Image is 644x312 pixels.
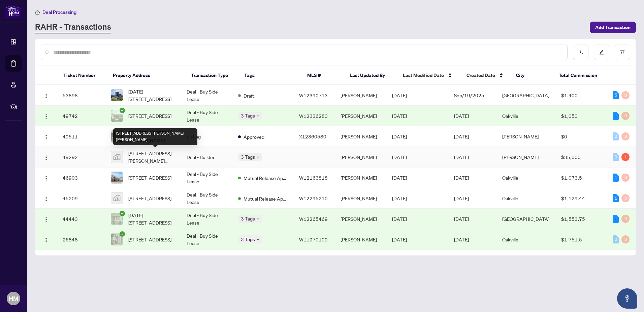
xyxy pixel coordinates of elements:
[556,147,607,167] td: $35,000
[299,216,328,222] span: W12265469
[299,175,328,181] span: W12163818
[553,66,607,85] th: Total Commission
[57,188,105,209] td: 45209
[239,66,302,85] th: Tags
[244,133,264,140] span: Approved
[35,21,111,33] a: RAHR - Transactions
[43,114,49,119] img: Logo
[120,108,125,113] span: check-circle
[41,172,52,183] button: Logo
[57,167,105,188] td: 46903
[43,196,49,202] img: Logo
[461,66,511,85] th: Created Date
[454,216,469,222] span: [DATE]
[181,147,233,167] td: Deal - Builder
[578,50,583,55] span: download
[43,155,49,160] img: Logo
[5,5,22,18] img: logo
[57,106,105,126] td: 49742
[454,113,469,119] span: [DATE]
[454,236,469,242] span: [DATE]
[403,72,444,79] span: Last Modified Date
[41,152,52,162] button: Logo
[111,110,123,122] img: thumbnail-img
[335,126,387,147] td: [PERSON_NAME]
[497,188,556,209] td: Oakville
[556,126,607,147] td: $0
[397,66,461,85] th: Last Modified Date
[111,213,123,225] img: thumbnail-img
[111,151,123,163] img: thumbnail-img
[181,126,233,147] td: Listing
[181,106,233,126] td: Deal - Buy Side Lease
[392,195,407,201] span: [DATE]
[466,72,495,79] span: Created Date
[35,10,40,15] span: home
[392,175,407,181] span: [DATE]
[256,238,260,241] span: down
[556,229,607,250] td: $1,751.5
[621,112,630,120] div: 0
[181,229,233,250] td: Deal - Buy Side Lease
[128,88,176,103] span: [DATE][STREET_ADDRESS]
[613,112,619,120] div: 1
[41,110,52,121] button: Logo
[181,167,233,188] td: Deal - Buy Side Lease
[556,188,607,209] td: $1,129.44
[613,194,619,202] div: 1
[556,167,607,188] td: $1,073.5
[181,209,233,229] td: Deal - Buy Side Lease
[111,192,123,204] img: thumbnail-img
[392,133,407,139] span: [DATE]
[111,234,123,245] img: thumbnail-img
[454,133,469,139] span: [DATE]
[454,92,484,98] span: Sep/19/2025
[335,106,387,126] td: [PERSON_NAME]
[613,132,619,140] div: 0
[256,217,260,220] span: down
[335,209,387,229] td: [PERSON_NAME]
[299,92,328,98] span: W12390713
[335,85,387,106] td: [PERSON_NAME]
[621,174,630,182] div: 0
[392,92,407,98] span: [DATE]
[244,195,287,202] span: Mutual Release Approved
[556,106,607,126] td: $1,050
[599,50,604,55] span: edit
[128,174,171,181] span: [STREET_ADDRESS]
[186,66,239,85] th: Transaction Type
[57,147,105,167] td: 49292
[299,236,328,242] span: W11970109
[111,89,123,101] img: thumbnail-img
[511,66,553,85] th: City
[57,126,105,147] td: 49511
[299,195,328,201] span: W12295210
[58,66,107,85] th: Ticket Number
[43,217,49,222] img: Logo
[302,66,344,85] th: MLS #
[299,133,326,139] span: X12360580
[497,229,556,250] td: Oakville
[613,91,619,99] div: 5
[181,188,233,209] td: Deal - Buy Side Lease
[595,22,631,33] span: Add Transaction
[392,216,407,222] span: [DATE]
[621,194,630,202] div: 0
[128,194,171,202] span: [STREET_ADDRESS]
[43,134,49,140] img: Logo
[617,288,637,309] button: Open asap
[41,131,52,142] button: Logo
[111,172,123,183] img: thumbnail-img
[392,236,407,242] span: [DATE]
[107,66,185,85] th: Property Address
[335,147,387,167] td: [PERSON_NAME]
[111,131,123,142] img: thumbnail-img
[497,106,556,126] td: Oakville
[392,154,407,160] span: [DATE]
[613,235,619,243] div: 0
[256,155,260,159] span: down
[113,128,197,145] div: [STREET_ADDRESS][PERSON_NAME][PERSON_NAME]
[335,229,387,250] td: [PERSON_NAME]
[241,215,255,223] span: 3 Tags
[454,195,469,201] span: [DATE]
